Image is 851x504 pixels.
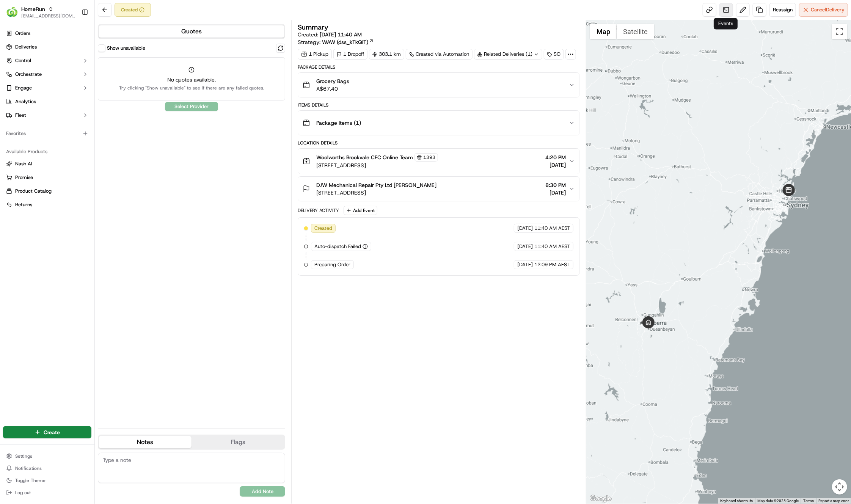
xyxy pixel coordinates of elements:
span: Map data ©2025 Google [757,499,799,503]
span: Control [15,57,31,64]
div: Package Details [298,64,580,70]
p: Welcome 👋 [8,30,138,42]
span: Woolworths Brookvale CFC Online Team [316,154,413,161]
div: Available Products [3,146,91,158]
span: Create [44,429,60,436]
button: Flags [192,436,284,448]
span: Settings [15,453,32,459]
span: [DATE] [517,261,533,268]
span: Pylon [75,188,92,193]
span: Orders [15,30,30,37]
span: Cancel Delivery [811,6,845,13]
button: Start new chat [129,74,138,83]
button: [EMAIL_ADDRESS][DOMAIN_NAME] [21,13,75,19]
div: 1 Pickup [298,49,332,60]
div: Delivery Activity [298,207,339,214]
div: Past conversations [8,98,51,104]
span: • [63,117,66,123]
a: Promise [6,174,88,181]
a: Orders [3,27,91,39]
span: Notifications [15,465,42,471]
span: [PERSON_NAME] [24,138,61,144]
img: Google [588,494,613,504]
button: Notifications [3,463,91,474]
button: Woolworths Brookvale CFC Online Team1393[STREET_ADDRESS]4:20 PM[DATE] [298,149,579,174]
button: DJW Mechanical Repair Pty Ltd [PERSON_NAME][STREET_ADDRESS]8:30 PM[DATE] [298,177,579,201]
button: Package Items (1) [298,111,579,135]
button: Fleet [3,109,91,121]
span: [PERSON_NAME] [24,117,61,123]
div: Related Deliveries (1) [474,49,542,60]
span: A$67.40 [316,85,349,93]
span: Returns [15,201,32,208]
span: Analytics [15,98,36,105]
span: Package Items ( 1 ) [316,119,361,127]
button: Nash AI [3,158,91,170]
span: Grocery Bags [316,77,349,85]
img: 1736555255976-a54dd68f-1ca7-489b-9aae-adbdc363a1c4 [15,118,21,124]
span: 12:09 PM AEST [534,261,570,268]
span: WAW (dss_kTkQiT) [322,38,368,46]
a: WAW (dss_kTkQiT) [322,38,374,46]
span: Nash AI [15,160,32,167]
button: Created [115,3,151,17]
span: Reassign [773,6,793,13]
span: Engage [15,85,32,91]
button: Show satellite imagery [617,24,654,39]
button: Log out [3,487,91,498]
label: Show unavailable [107,45,145,52]
input: Got a question? Start typing here... [20,49,137,57]
button: Reassign [769,3,796,17]
span: • [63,138,66,144]
span: No quotes available. [119,76,264,83]
span: Preparing Order [314,261,350,268]
button: Settings [3,451,91,462]
span: [DATE] 11:40 AM [320,31,362,38]
span: Created [314,225,332,232]
button: HomeRunHomeRun[EMAIL_ADDRESS][DOMAIN_NAME] [3,3,79,21]
span: [STREET_ADDRESS] [316,189,436,196]
span: Toggle Theme [15,477,46,484]
div: Strategy: [298,38,374,46]
button: Show street map [590,24,617,39]
span: 1393 [423,154,435,160]
button: Toggle Theme [3,475,91,486]
button: Product Catalog [3,185,91,197]
span: Promise [15,174,33,181]
div: Items Details [298,102,580,108]
span: Log out [15,490,31,496]
a: Deliveries [3,41,91,53]
img: 1736555255976-a54dd68f-1ca7-489b-9aae-adbdc363a1c4 [15,138,21,144]
span: 11:40 AM AEST [534,243,570,250]
button: HomeRun [21,5,45,13]
span: 8:30 PM [545,181,566,189]
div: Location Details [298,140,580,146]
button: See all [118,97,138,106]
span: [STREET_ADDRESS] [316,162,438,169]
button: CancelDelivery [799,3,848,17]
span: [DATE] [517,243,533,250]
div: Start new chat [34,72,124,80]
img: Nash [8,7,23,22]
a: Returns [6,201,88,208]
span: Deliveries [15,44,37,50]
a: Created via Automation [406,49,473,60]
span: 11:40 AM AEST [534,225,570,232]
button: Toggle fullscreen view [832,24,847,39]
span: [DATE] [517,225,533,232]
span: 4:20 PM [545,154,566,161]
span: Fleet [15,112,26,119]
a: Analytics [3,96,91,108]
button: Returns [3,199,91,211]
button: Add Event [344,206,377,215]
div: SO [544,49,564,60]
a: Nash AI [6,160,88,167]
button: Promise [3,171,91,184]
span: [DATE] [545,161,566,169]
button: Notes [99,436,192,448]
button: Create [3,426,91,438]
button: Engage [3,82,91,94]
